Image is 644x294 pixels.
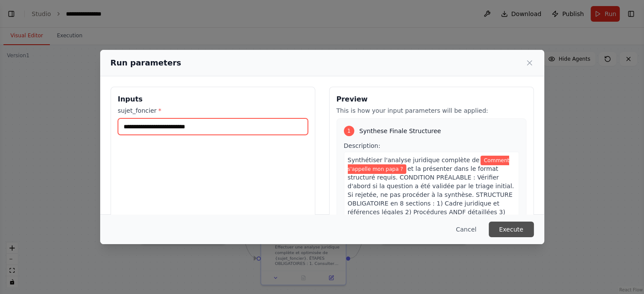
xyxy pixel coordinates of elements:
h3: Inputs [118,94,308,105]
span: Synthétiser l'analyse juridique complète de [348,157,480,163]
span: et la présenter dans le format structuré requis. CONDITION PRÉALABLE : Vérifier d'abord si la que... [348,165,514,250]
h2: Run parameters [111,57,181,69]
span: Variable: sujet_foncier [348,156,510,174]
button: Execute [489,222,534,237]
p: This is how your input parameters will be applied: [337,106,526,115]
span: Synthese Finale Structuree [360,127,441,135]
span: Description: [344,142,380,149]
label: sujet_foncier [118,106,308,115]
h3: Preview [337,94,526,105]
button: Cancel [449,222,483,237]
div: 1 [344,126,354,136]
